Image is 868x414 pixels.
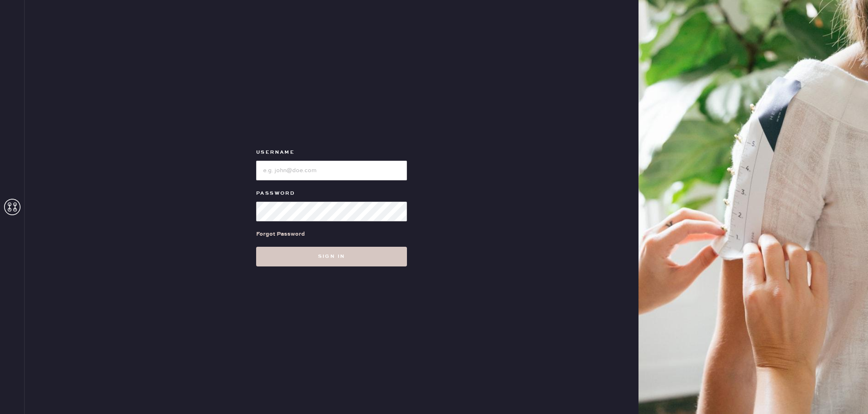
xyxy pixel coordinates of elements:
[256,161,407,180] input: e.g. john@doe.com
[256,148,407,157] label: Username
[256,189,407,198] label: Password
[256,221,305,247] a: Forgot Password
[256,247,407,266] button: Sign in
[256,230,305,239] div: Forgot Password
